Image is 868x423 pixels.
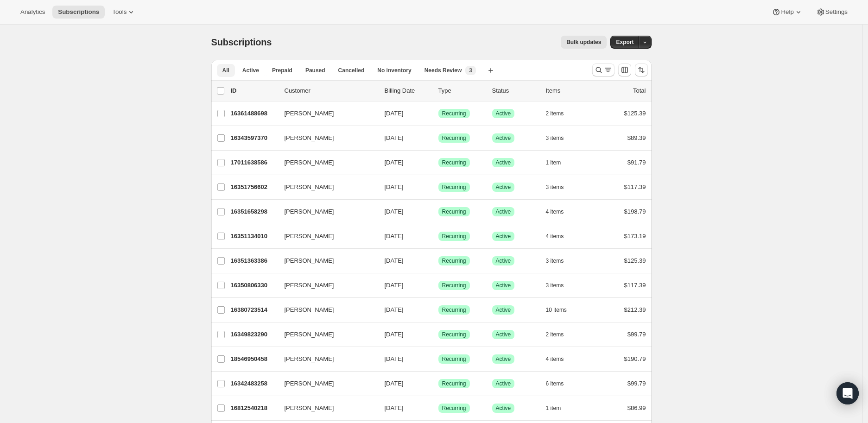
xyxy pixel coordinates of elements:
[231,232,277,241] p: 16351134010
[285,183,334,192] span: [PERSON_NAME]
[442,134,466,142] span: Recurring
[279,155,372,170] button: [PERSON_NAME]
[385,404,404,411] span: [DATE]
[385,110,404,117] span: [DATE]
[546,183,564,191] span: 3 items
[492,86,539,95] p: Status
[112,8,127,16] span: Tools
[285,109,334,118] span: [PERSON_NAME]
[305,67,325,74] span: Paused
[385,355,404,362] span: [DATE]
[231,86,646,95] div: IDCustomerBilling DateTypeStatusItemsTotal
[285,207,334,216] span: [PERSON_NAME]
[385,380,404,387] span: [DATE]
[285,330,334,339] span: [PERSON_NAME]
[624,306,646,313] span: $212.39
[385,86,431,95] p: Billing Date
[377,67,411,74] span: No inventory
[385,282,404,289] span: [DATE]
[546,279,574,292] button: 3 items
[546,303,577,316] button: 10 items
[624,233,646,240] span: $173.19
[279,106,372,121] button: [PERSON_NAME]
[442,380,466,387] span: Recurring
[546,110,564,117] span: 2 items
[469,67,472,74] span: 3
[231,132,646,145] div: 16343597370[PERSON_NAME][DATE]SuccessRecurringSuccessActive3 items$89.39
[424,67,462,74] span: Needs Review
[385,257,404,264] span: [DATE]
[231,379,277,388] p: 16342483258
[546,159,561,166] span: 1 item
[385,306,404,313] span: [DATE]
[231,254,646,267] div: 16351363386[PERSON_NAME][DATE]SuccessRecurringSuccessActive3 items$125.39
[546,132,574,145] button: 3 items
[231,328,646,341] div: 16349823290[PERSON_NAME][DATE]SuccessRecurringSuccessActive2 items$99.79
[546,355,564,363] span: 4 items
[231,281,277,290] p: 16350806330
[624,257,646,264] span: $125.39
[546,233,564,240] span: 4 items
[627,331,646,338] span: $99.79
[279,352,372,366] button: [PERSON_NAME]
[231,305,277,315] p: 16380723514
[385,134,404,141] span: [DATE]
[546,205,574,218] button: 4 items
[496,110,511,117] span: Active
[546,328,574,341] button: 2 items
[546,230,574,243] button: 4 items
[442,257,466,265] span: Recurring
[242,67,259,74] span: Active
[58,8,99,16] span: Subscriptions
[285,404,334,413] span: [PERSON_NAME]
[231,207,277,216] p: 16351658298
[825,8,848,16] span: Settings
[624,208,646,215] span: $198.79
[231,353,646,366] div: 18546950458[PERSON_NAME][DATE]SuccessRecurringSuccessActive4 items$190.79
[546,306,567,314] span: 10 items
[231,230,646,243] div: 16351134010[PERSON_NAME][DATE]SuccessRecurringSuccessActive4 items$173.19
[546,254,574,267] button: 3 items
[496,282,511,289] span: Active
[285,232,334,241] span: [PERSON_NAME]
[279,204,372,219] button: [PERSON_NAME]
[496,306,511,314] span: Active
[442,282,466,289] span: Recurring
[624,183,646,190] span: $117.39
[285,158,334,167] span: [PERSON_NAME]
[385,159,404,166] span: [DATE]
[546,208,564,215] span: 4 items
[610,36,639,49] button: Export
[385,183,404,190] span: [DATE]
[231,402,646,415] div: 16812540218[PERSON_NAME][DATE]SuccessRecurringSuccessActive1 item$86.99
[546,331,564,338] span: 2 items
[231,158,277,167] p: 17011638586
[385,233,404,240] span: [DATE]
[496,257,511,265] span: Active
[285,354,334,364] span: [PERSON_NAME]
[496,208,511,215] span: Active
[781,8,793,16] span: Help
[231,205,646,218] div: 16351658298[PERSON_NAME][DATE]SuccessRecurringSuccessActive4 items$198.79
[279,131,372,145] button: [PERSON_NAME]
[546,86,592,95] div: Items
[338,67,365,74] span: Cancelled
[546,156,571,169] button: 1 item
[624,282,646,289] span: $117.39
[231,181,646,194] div: 16351756602[PERSON_NAME][DATE]SuccessRecurringSuccessActive3 items$117.39
[385,331,404,338] span: [DATE]
[546,404,561,412] span: 1 item
[52,6,105,19] button: Subscriptions
[546,257,564,265] span: 3 items
[546,282,564,289] span: 3 items
[496,233,511,240] span: Active
[442,208,466,215] span: Recurring
[496,355,511,363] span: Active
[20,8,45,16] span: Analytics
[561,36,607,49] button: Bulk updates
[231,107,646,120] div: 16361488698[PERSON_NAME][DATE]SuccessRecurringSuccessActive2 items$125.39
[483,64,498,77] button: Create new view
[546,402,571,415] button: 1 item
[285,256,334,265] span: [PERSON_NAME]
[496,183,511,191] span: Active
